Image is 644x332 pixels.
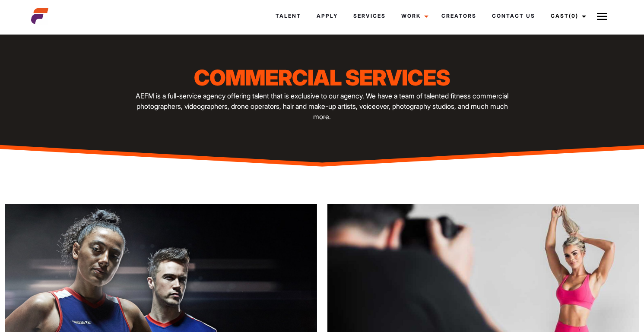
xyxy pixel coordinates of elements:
a: Talent [268,4,309,28]
h1: Commercial Services [130,65,514,91]
span: (0) [569,13,578,19]
a: Work [393,4,434,28]
a: Apply [309,4,346,28]
a: Contact Us [484,4,543,28]
img: cropped-aefm-brand-fav-22-square.png [31,7,48,25]
p: AEFM is a full-service agency offering talent that is exclusive to our agency. We have a team of ... [130,91,514,122]
a: Creators [434,4,484,28]
a: Cast(0) [543,4,591,28]
a: Services [346,4,393,28]
img: Burger icon [597,11,607,22]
